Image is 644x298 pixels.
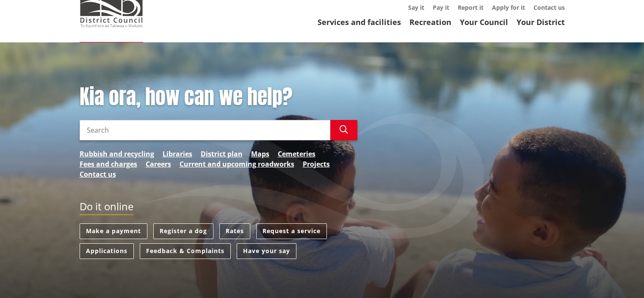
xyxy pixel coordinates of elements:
a: Your District [517,17,565,27]
a: Apply for it [492,3,525,11]
a: Rubbish and recycling [80,149,154,159]
a: Services and facilities [318,17,401,27]
input: Search input [80,120,330,140]
a: Rates [219,223,250,239]
a: Request a service [256,223,327,239]
a: Your Council [460,17,508,27]
a: Libraries [163,149,192,159]
h1: Kia ora, how can we help? [80,85,357,109]
h2: Do it online [80,201,133,215]
a: Feedback & Complaints [140,243,231,259]
a: Register a dog [153,223,213,239]
a: Contact us [533,3,565,11]
a: Cemeteries [278,149,315,159]
a: Fees and charges [80,159,137,169]
a: Make a payment [80,223,147,239]
a: Have your say [237,243,296,259]
a: Projects [303,159,330,169]
iframe: Messenger Launcher [605,262,636,293]
a: Pay it [433,3,449,11]
a: District plan [201,149,243,159]
a: Contact us [80,169,116,179]
a: Report it [458,3,484,11]
a: Applications [80,243,134,259]
a: Current and upcoming roadworks [180,159,294,169]
a: Maps [251,149,269,159]
a: Careers [146,159,171,169]
a: Recreation [409,17,451,27]
a: Say it [408,3,424,11]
